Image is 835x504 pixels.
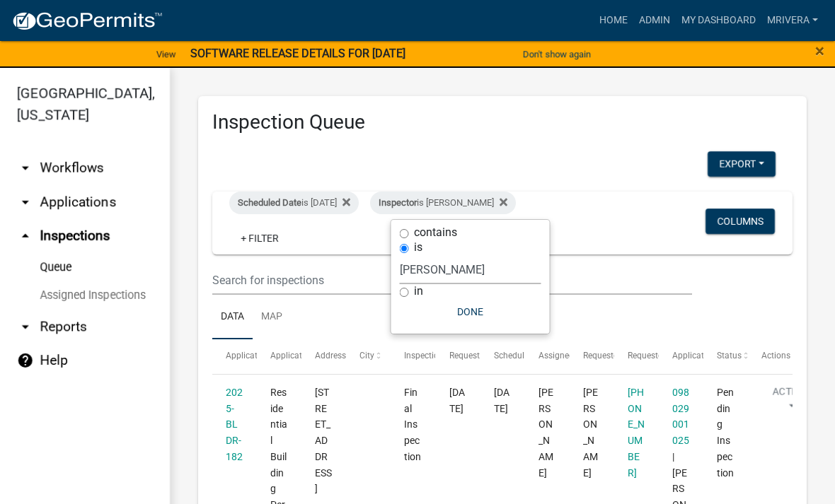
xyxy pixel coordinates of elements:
[815,41,824,61] span: ×
[570,339,614,373] datatable-header-cell: Requestor Name
[404,387,421,462] span: Final Inspection
[449,387,465,414] span: 09/15/2025
[672,351,761,361] span: Application Description
[226,351,270,361] span: Application
[379,197,417,208] span: Inspector
[480,339,524,373] datatable-header-cell: Scheduled Time
[253,295,291,340] a: Map
[229,192,359,214] div: is [DATE]
[672,387,689,446] a: 098 029001 025
[761,7,824,34] a: mrivera
[628,387,645,479] a: [PHONE_NUMBER]
[17,194,34,211] i: arrow_drop_down
[414,227,457,238] label: contains
[628,387,645,479] span: 678-943-9346
[594,7,633,34] a: Home
[315,387,332,495] span: 140 HARMONY BAY DR
[717,387,734,479] span: Pending Inspection
[628,351,693,361] span: Requestor Phone
[703,339,748,373] datatable-header-cell: Status
[815,42,824,59] button: Close
[346,339,391,373] datatable-header-cell: City
[708,151,776,177] button: Export
[676,7,761,34] a: My Dashboard
[761,351,790,361] span: Actions
[517,42,597,66] button: Don't show again
[359,351,374,361] span: City
[717,351,742,361] span: Status
[17,352,34,369] i: help
[524,339,569,373] datatable-header-cell: Assigned Inspector
[583,387,598,479] span: Amanda Brown
[238,197,301,208] span: Scheduled Date
[414,286,423,297] label: in
[301,339,346,373] datatable-header-cell: Address
[748,339,793,373] datatable-header-cell: Actions
[17,228,34,245] i: arrow_drop_up
[370,192,516,214] div: is [PERSON_NAME]
[212,295,253,340] a: Data
[17,160,34,177] i: arrow_drop_down
[270,351,335,361] span: Application Type
[212,110,793,134] h3: Inspection Queue
[761,385,819,420] button: Action
[435,339,480,373] datatable-header-cell: Requested Date
[583,351,647,361] span: Requestor Name
[614,339,659,373] datatable-header-cell: Requestor Phone
[539,351,611,361] span: Assigned Inspector
[449,351,509,361] span: Requested Date
[494,351,555,361] span: Scheduled Time
[151,42,182,66] a: View
[229,225,290,251] a: + Filter
[706,209,775,234] button: Columns
[404,351,464,361] span: Inspection Type
[226,387,243,462] a: 2025-BLDR-182
[212,339,257,373] datatable-header-cell: Application
[633,7,676,34] a: Admin
[400,299,541,324] button: Done
[190,47,405,60] strong: SOFTWARE RELEASE DETAILS FOR [DATE]
[659,339,703,373] datatable-header-cell: Application Description
[17,318,34,335] i: arrow_drop_down
[494,385,512,417] div: [DATE]
[257,339,301,373] datatable-header-cell: Application Type
[212,266,692,295] input: Search for inspections
[414,242,422,253] label: is
[391,339,435,373] datatable-header-cell: Inspection Type
[539,387,553,479] span: Michele Rivera
[315,351,346,361] span: Address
